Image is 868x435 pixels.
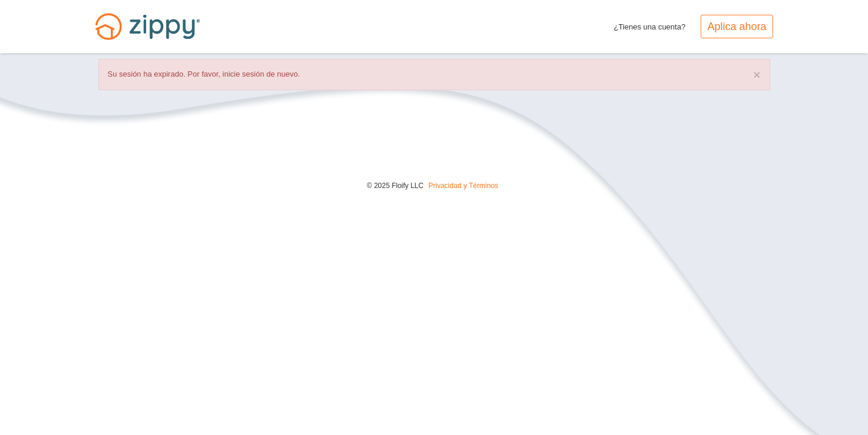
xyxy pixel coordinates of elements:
a: Aplica ahora [701,15,773,38]
span: ¿Tienes una cuenta? [614,15,686,34]
button: × [753,68,760,81]
font: Su sesión ha expirado. Por favor, inicie sesión de nuevo. [108,70,301,78]
a: Privacidad y Términos [428,182,499,190]
span: © 2025 Floify LLC [367,182,423,190]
